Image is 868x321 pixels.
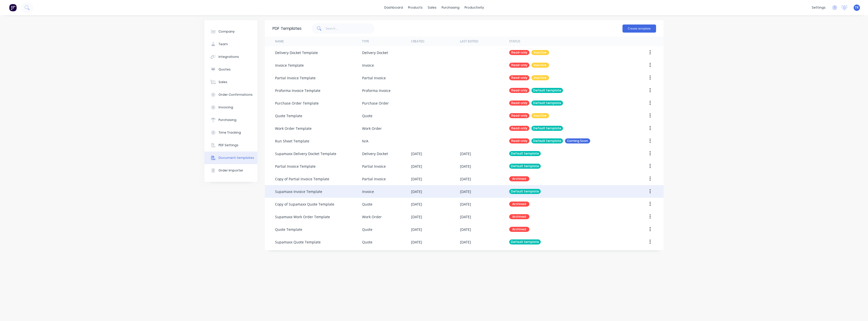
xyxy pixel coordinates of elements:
[531,138,563,143] div: Default template
[565,138,590,143] div: Coming Soon
[411,189,422,194] div: [DATE]
[460,176,471,182] div: [DATE]
[275,214,330,219] div: Supamaxx Work Order Template
[275,176,329,182] div: Copy of Partial Invoice Template
[219,80,227,84] div: Sales
[326,23,375,34] input: Search...
[855,5,859,10] span: TR
[275,138,309,144] div: Run Sheet Template
[204,152,257,164] button: Document templates
[204,76,257,88] button: Sales
[531,126,563,131] div: Default template
[204,101,257,114] button: Invoicing
[275,88,320,93] div: Proforma Invoice Template
[531,113,549,118] div: Inactive
[204,126,257,139] button: Time Tracking
[509,239,541,244] div: Default template
[204,63,257,76] button: Quotes
[362,50,388,55] div: Delivery Docket
[204,51,257,63] button: Integrations
[362,214,382,219] div: Work Order
[411,239,422,245] div: [DATE]
[411,176,422,182] div: [DATE]
[275,126,312,131] div: Work Order Template
[411,164,422,169] div: [DATE]
[362,227,372,232] div: Quote
[439,4,462,11] div: purchasing
[411,227,422,232] div: [DATE]
[509,63,529,68] div: Read-only
[509,88,529,93] div: Read-only
[275,75,316,81] div: Partial Invoice Template
[509,39,520,44] div: Status
[275,63,304,68] div: Invoice Template
[411,151,422,156] div: [DATE]
[411,39,424,44] div: Created
[509,75,529,80] div: Read-only
[219,130,241,135] div: Time Tracking
[362,39,369,44] div: Type
[275,227,302,232] div: Quote Template
[509,227,529,232] div: Archived
[362,239,372,245] div: Quote
[204,114,257,126] button: Purchasing
[275,189,322,194] div: Supamaxx Invoice Template
[219,105,233,110] div: Invoicing
[509,189,541,194] div: Default template
[219,29,235,34] div: Company
[531,75,549,80] div: Inactive
[460,202,471,207] div: [DATE]
[362,176,386,182] div: Partial Invoice
[509,101,529,106] div: Read-only
[275,202,334,207] div: Copy of Supamaxx Quote Template
[509,214,529,219] div: Archived
[425,4,439,11] div: sales
[411,202,422,207] div: [DATE]
[362,101,389,106] div: Purchase Order
[362,126,382,131] div: Work Order
[362,63,374,68] div: Invoice
[509,176,529,181] div: Archived
[460,227,471,232] div: [DATE]
[622,24,656,33] button: Create template
[362,189,374,194] div: Invoice
[531,63,549,68] div: Inactive
[509,151,541,156] div: Default template
[509,164,541,169] div: Default template
[460,214,471,219] div: [DATE]
[204,164,257,177] button: Order Importer
[362,164,386,169] div: Partial Invoice
[509,202,529,207] div: Archived
[460,239,471,245] div: [DATE]
[219,92,253,97] div: Order Confirmations
[275,239,321,245] div: Supamaxx Quote Template
[219,143,238,147] div: PDF Settings
[509,126,529,131] div: Read-only
[219,42,228,46] div: Team
[219,168,243,173] div: Order Importer
[362,138,368,144] div: N/A
[275,39,284,44] div: Name
[531,88,563,93] div: Default template
[275,101,319,106] div: Purchase Order Template
[362,113,372,118] div: Quote
[9,4,17,11] img: Factory
[460,151,471,156] div: [DATE]
[204,88,257,101] button: Order Confirmations
[362,88,391,93] div: Proforma Invoice
[275,50,318,55] div: Delivery Docket Template
[219,55,239,59] div: Integrations
[382,4,405,11] a: dashboard
[219,118,236,122] div: Purchasing
[275,151,336,156] div: Supamaxx Delivery Docket Template
[509,138,529,143] div: Read-only
[460,189,471,194] div: [DATE]
[219,156,254,160] div: Document templates
[405,4,425,11] div: products
[460,164,471,169] div: [DATE]
[411,214,422,219] div: [DATE]
[362,202,372,207] div: Quote
[204,25,257,38] button: Company
[531,50,549,55] div: Inactive
[509,113,529,118] div: Read-only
